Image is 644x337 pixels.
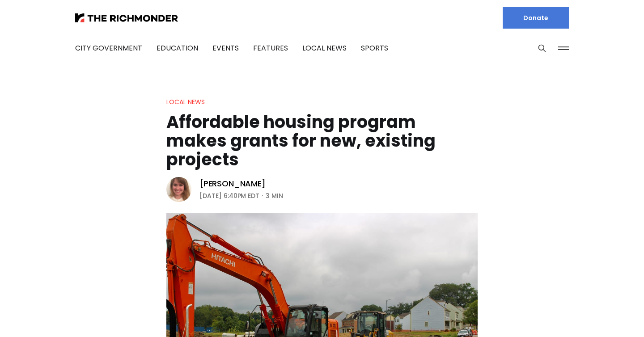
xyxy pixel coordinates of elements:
[166,113,478,169] h1: Affordable housing program makes grants for new, existing projects
[199,190,259,201] time: [DATE] 6:40PM EDT
[157,43,198,53] a: Education
[361,43,388,53] a: Sports
[75,13,178,22] img: The Richmonder
[535,42,549,55] button: Search this site
[75,43,142,53] a: City Government
[266,190,283,201] span: 3 min
[253,43,288,53] a: Features
[199,178,266,189] a: [PERSON_NAME]
[166,97,205,106] a: Local News
[503,7,569,29] a: Donate
[212,43,239,53] a: Events
[302,43,347,53] a: Local News
[166,177,191,202] img: Sarah Vogelsong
